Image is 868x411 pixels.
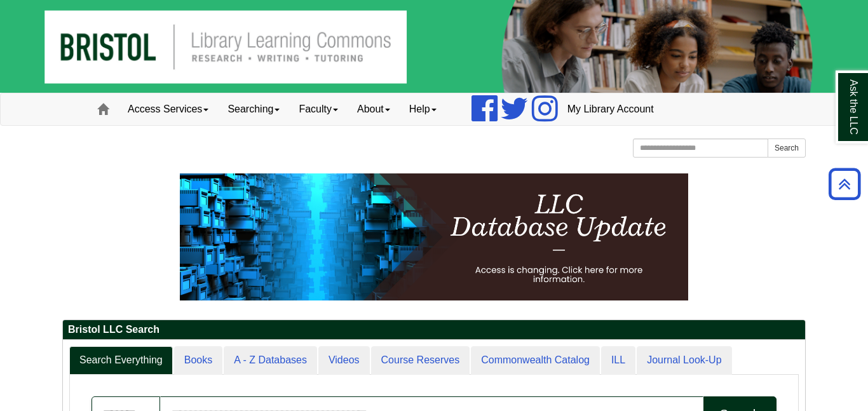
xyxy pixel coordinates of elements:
a: My Library Account [558,93,663,125]
a: ILL [601,346,635,375]
a: Commonwealth Catalog [471,346,600,375]
h2: Bristol LLC Search [63,320,805,340]
a: Access Services [118,93,218,125]
a: A - Z Databases [224,346,317,375]
a: Help [400,93,446,125]
a: Searching [218,93,289,125]
a: Course Reserves [371,346,470,375]
a: Journal Look-Up [637,346,731,375]
a: Videos [318,346,370,375]
a: Faculty [289,93,348,125]
button: Search [768,138,806,158]
a: Books [174,346,222,375]
img: HTML tutorial [180,173,688,300]
a: Search Everything [69,346,173,375]
a: Back to Top [824,175,865,192]
a: About [348,93,400,125]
